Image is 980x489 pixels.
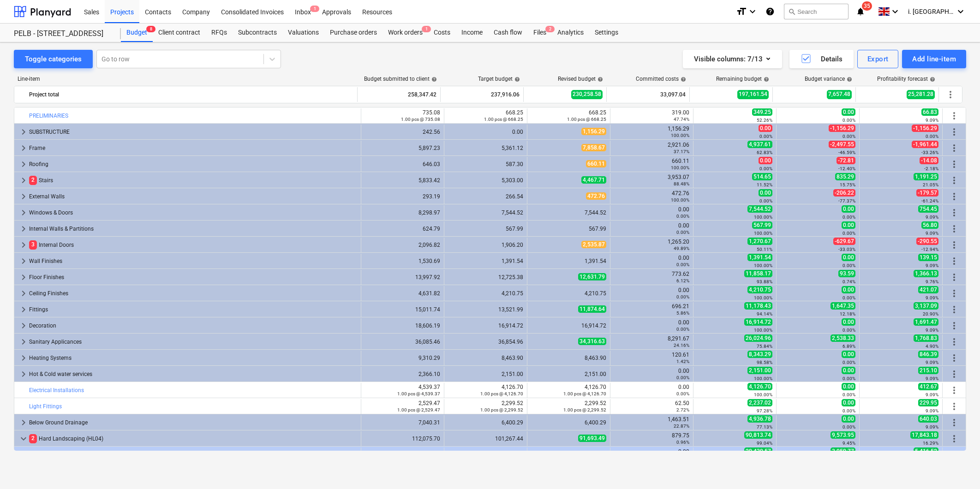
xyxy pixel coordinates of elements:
[757,279,772,284] small: 93.88%
[757,311,772,316] small: 94.14%
[838,150,855,155] small: -46.59%
[744,270,772,277] span: 11,858.17
[614,255,689,268] div: 0.00
[422,26,431,32] span: 1
[528,24,552,42] a: Files2
[29,240,37,249] span: 3
[949,320,960,331] span: More actions
[757,118,772,123] small: 52.26%
[365,109,440,122] div: 735.08
[29,205,357,220] div: Windows & Doors
[949,401,960,412] span: More actions
[789,50,854,68] button: Details
[926,118,938,123] small: 9.09%
[401,117,440,122] small: 1.00 pcs @ 735.08
[121,24,153,42] a: Budget8
[926,263,938,268] small: 9.09%
[918,254,938,261] span: 139.15
[949,288,960,299] span: More actions
[153,24,206,42] a: Client contract
[14,29,110,39] div: PELB - [STREET_ADDRESS]
[146,26,155,32] span: 8
[949,352,960,364] span: More actions
[949,256,960,267] span: More actions
[578,305,606,313] span: 11,874.64
[747,141,772,148] span: 4,937.61
[737,90,769,99] span: 197,161.54
[365,226,440,232] div: 624.79
[840,311,855,316] small: 12.18%
[926,295,938,300] small: 9.09%
[614,190,689,203] div: 472.76
[614,239,689,251] div: 1,265.20
[18,336,29,347] span: keyboard_arrow_right
[14,50,93,68] button: Toggle categories
[914,270,938,277] span: 1,366.13
[676,262,689,267] small: 0.00%
[752,221,772,229] span: 567.99
[907,90,935,99] span: 25,281.28
[762,77,769,82] span: help
[18,288,29,299] span: keyboard_arrow_right
[365,306,440,313] div: 15,011.74
[29,141,357,155] div: Frame
[614,158,689,171] div: 660.11
[843,279,855,284] small: 0.74%
[934,445,980,489] iframe: Chat Widget
[531,109,606,122] div: 668.25
[282,24,324,42] a: Valuations
[955,6,966,17] i: keyboard_arrow_down
[29,334,357,349] div: Sanitary Applicances
[365,274,440,280] div: 13,997.92
[744,302,772,310] span: 11,178.43
[581,144,606,151] span: 7,858.67
[843,134,855,139] small: 0.00%
[843,295,855,300] small: 0.00%
[29,286,357,301] div: Ceiling Finishes
[614,125,689,138] div: 1,156.29
[29,302,357,317] div: Fittings
[838,247,855,252] small: -33.03%
[29,238,357,252] div: Internal Doors
[614,109,689,122] div: 319.00
[842,108,855,116] span: 0.00
[949,159,960,170] span: More actions
[676,214,689,219] small: 0.00%
[488,24,528,42] a: Cash flow
[716,76,769,82] div: Remaining budget
[18,239,29,250] span: keyboard_arrow_right
[838,166,855,171] small: -12.40%
[456,24,488,42] a: Income
[365,193,440,200] div: 293.19
[752,108,772,116] span: 349.25
[448,274,523,280] div: 12,725.38
[531,209,606,216] div: 7,544.52
[949,239,960,250] span: More actions
[843,328,855,333] small: 0.00%
[747,205,772,213] span: 7,544.52
[25,53,82,65] div: Toggle categories
[18,352,29,364] span: keyboard_arrow_right
[805,76,852,82] div: Budget variance
[857,50,899,68] button: Export
[674,149,689,154] small: 37.17%
[842,205,855,213] span: 0.00
[614,271,689,284] div: 773.62
[428,24,456,42] a: Costs
[926,134,938,139] small: 0.00%
[829,125,855,132] span: -1,156.29
[448,242,523,248] div: 1,906.20
[448,258,523,264] div: 1,391.54
[586,192,606,200] span: 472.76
[636,76,686,82] div: Committed costs
[918,286,938,293] span: 421.07
[949,191,960,202] span: More actions
[478,76,520,82] div: Target budget
[949,223,960,234] span: More actions
[752,173,772,180] span: 514.65
[365,242,440,248] div: 2,096.82
[747,238,772,245] span: 1,270.67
